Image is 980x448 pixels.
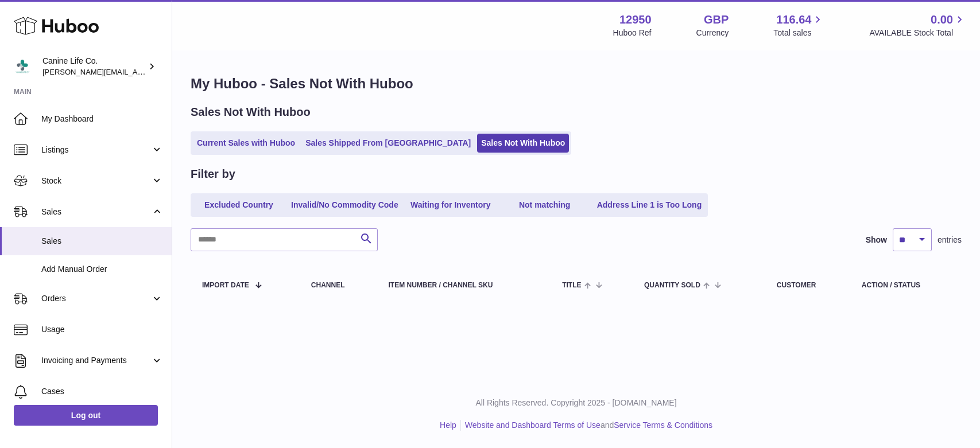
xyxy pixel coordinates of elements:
a: Current Sales with Huboo [193,134,299,153]
span: My Dashboard [41,114,163,124]
a: Not matching [499,196,591,215]
a: Website and Dashboard Terms of Use [465,420,601,430]
span: Title [562,282,581,289]
div: Action / Status [862,282,950,289]
span: Invoicing and Payments [41,355,151,366]
h2: Filter by [191,166,235,182]
span: Listings [41,145,151,155]
span: Stock [41,176,151,186]
span: entries [938,235,962,246]
a: Sales Shipped From [GEOGRAPHIC_DATA] [301,134,475,153]
strong: GBP [704,12,729,28]
div: Channel [311,282,366,289]
span: Sales [41,236,163,247]
div: Customer [777,282,839,289]
span: Usage [41,324,163,335]
span: Add Manual Order [41,264,163,275]
strong: 12950 [619,12,652,28]
div: Canine Life Co. [42,56,146,77]
a: Service Terms & Conditions [614,420,712,430]
span: Import date [202,282,249,289]
a: 0.00 AVAILABLE Stock Total [869,12,966,38]
a: Address Line 1 is Too Long [593,196,706,215]
a: Invalid/No Commodity Code [287,196,402,215]
li: and [461,420,712,431]
p: All Rights Reserved. Copyright 2025 - [DOMAIN_NAME] [181,398,971,408]
span: 116.64 [776,12,811,28]
div: Currency [696,28,729,38]
span: Total sales [773,28,824,38]
a: Waiting for Inventory [405,196,497,215]
a: Log out [14,405,158,426]
span: Quantity Sold [644,282,700,289]
a: Excluded Country [193,196,285,215]
span: Orders [41,293,151,304]
span: AVAILABLE Stock Total [869,28,966,38]
h1: My Huboo - Sales Not With Huboo [191,75,962,93]
div: Huboo Ref [613,28,652,38]
a: Sales Not With Huboo [477,134,569,153]
span: [PERSON_NAME][EMAIL_ADDRESS][DOMAIN_NAME] [42,67,230,76]
a: 116.64 Total sales [773,12,824,38]
img: kevin@clsgltd.co.uk [14,58,31,75]
a: Help [440,420,456,430]
span: 0.00 [931,12,953,28]
span: Cases [41,386,163,397]
div: Item Number / Channel SKU [389,282,540,289]
label: Show [866,235,887,246]
h2: Sales Not With Huboo [191,104,311,120]
span: Sales [41,207,151,217]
